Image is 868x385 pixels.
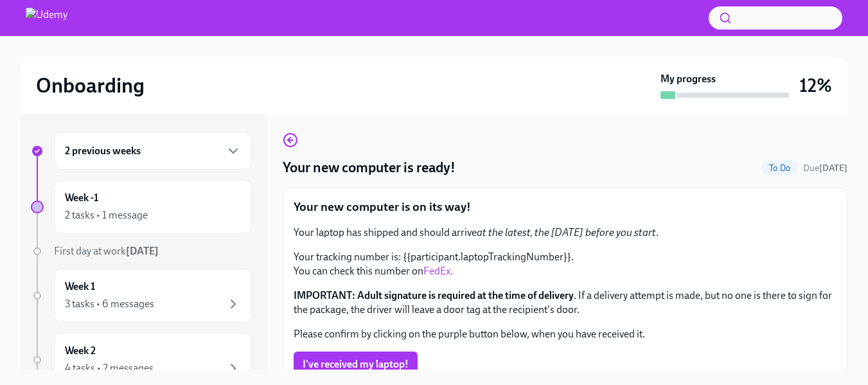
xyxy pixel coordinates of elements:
img: Udemy [26,8,67,28]
div: 4 tasks • 2 messages [65,361,154,375]
h3: 12% [799,74,832,97]
span: Due [803,163,847,174]
a: Week -12 tasks • 1 message [31,180,252,234]
a: FedEx. [423,265,453,277]
a: Week 13 tasks • 6 messages [31,269,252,323]
span: I've received my laptop! [303,358,409,371]
h6: Week 2 [65,344,96,358]
h6: 2 previous weeks [65,144,141,158]
em: at the latest, the [DATE] before you start [477,226,656,238]
div: 2 tasks • 1 message [65,208,148,222]
h2: Onboarding [36,73,145,98]
span: To Do [761,163,798,173]
div: 3 tasks • 6 messages [65,297,154,311]
p: Your laptop has shipped and should arrive . [294,226,837,240]
strong: [DATE] [819,163,847,174]
h4: Your new computer is ready! [283,158,456,177]
strong: My progress [660,72,716,86]
strong: [DATE] [126,245,159,257]
p: Please confirm by clicking on the purple button below, when you have received it. [294,327,837,341]
p: . If a delivery attempt is made, but no one is there to sign for the package, the driver will lea... [294,289,837,317]
span: First day at work [54,245,159,257]
p: Your tracking number is: {{participant.laptopTrackingNumber}}. You can check this number on [294,250,837,278]
p: Your new computer is on its way! [294,199,837,215]
button: I've received my laptop! [294,352,418,377]
h6: Week -1 [65,191,98,205]
strong: IMPORTANT: Adult signature is required at the time of delivery [294,289,574,301]
div: 2 previous weeks [54,132,252,170]
a: First day at work[DATE] [31,244,252,258]
h6: Week 1 [65,280,95,294]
